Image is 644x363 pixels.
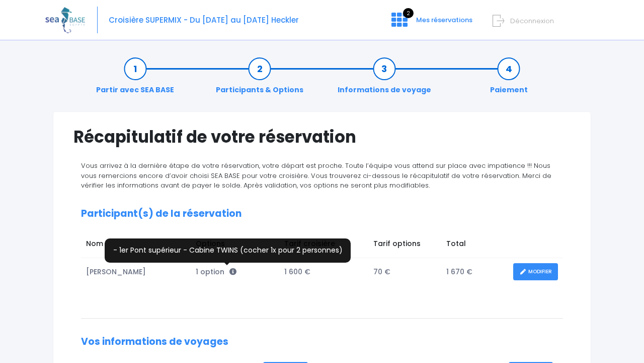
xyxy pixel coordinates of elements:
[73,127,571,147] h1: Récapitulatif de votre réservation
[513,263,558,281] a: MODIFIER
[441,233,509,258] td: Total
[109,15,299,25] span: Croisière SUPERMIX - Du [DATE] au [DATE] Heckler
[441,258,509,286] td: 1 670 €
[211,64,308,95] a: Participants & Options
[191,233,280,258] td: Options
[368,233,441,258] td: Tarif options
[485,64,533,95] a: Paiement
[279,258,368,286] td: 1 600 €
[416,15,472,25] span: Mes réservations
[383,19,478,28] a: 2 Mes réservations
[81,208,563,220] h2: Participant(s) de la réservation
[91,64,179,95] a: Partir avec SEA BASE
[196,267,236,277] span: 1 option
[333,64,436,95] a: Informations de voyage
[108,240,348,256] p: - 1er Pont supérieur - Cabine TWINS (cocher 1x pour 2 personnes)
[81,258,191,286] td: [PERSON_NAME]
[510,16,554,26] span: Déconnexion
[368,258,441,286] td: 70 €
[403,8,414,18] span: 2
[279,233,368,258] td: Tarif croisière
[81,336,563,348] h2: Vos informations de voyages
[81,161,551,190] span: Vous arrivez à la dernière étape de votre réservation, votre départ est proche. Toute l’équipe vo...
[81,233,191,258] td: Nom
